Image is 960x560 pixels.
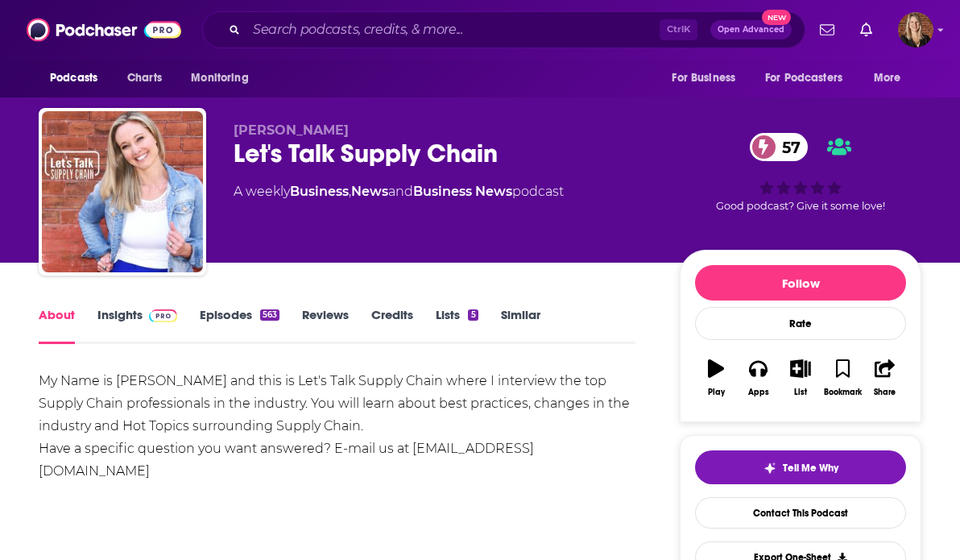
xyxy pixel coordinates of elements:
[660,19,697,40] span: Ctrl K
[660,63,755,93] button: open menu
[371,307,413,344] a: Credits
[680,122,921,222] div: 57Good podcast? Give it some love!
[39,307,75,344] a: About
[824,388,862,397] div: Bookmark
[436,307,478,344] a: Lists5
[794,388,807,397] div: List
[42,111,203,272] img: Let's Talk Supply Chain
[695,265,906,301] button: Follow
[302,307,349,344] a: Reviews
[716,200,885,212] span: Good podcast? Give it some love!
[708,388,725,397] div: Play
[854,16,879,44] a: Show notifications dropdown
[898,12,933,48] button: Show profile menu
[737,349,779,407] button: Apps
[97,307,177,344] a: InsightsPodchaser Pro
[349,184,351,199] span: ,
[765,67,842,89] span: For Podcasters
[260,309,279,321] div: 563
[695,497,906,529] a: Contact This Podcast
[783,462,838,475] span: Tell Me Why
[821,349,863,407] button: Bookmark
[388,184,413,199] span: and
[501,307,540,344] a: Similar
[413,184,512,199] a: Business News
[718,26,784,34] span: Open Advanced
[468,309,478,321] div: 5
[863,63,921,93] button: open menu
[234,122,349,138] span: [PERSON_NAME]
[180,63,269,93] button: open menu
[762,10,791,25] span: New
[695,307,906,340] div: Rate
[117,63,172,93] a: Charts
[780,349,821,407] button: List
[755,63,866,93] button: open menu
[39,370,635,483] div: My Name is [PERSON_NAME] and this is Let's Talk Supply Chain where I interview the top Supply Cha...
[813,16,841,44] a: Show notifications dropdown
[874,67,901,89] span: More
[898,12,933,48] span: Logged in as Nicole_Violet_Podchaser
[149,309,177,322] img: Podchaser Pro
[750,133,809,161] a: 57
[695,349,737,407] button: Play
[200,307,279,344] a: Episodes563
[898,12,933,48] img: User Profile
[766,133,809,161] span: 57
[874,388,896,397] div: Share
[202,11,805,48] div: Search podcasts, credits, & more...
[672,67,735,89] span: For Business
[290,184,349,199] a: Business
[234,182,564,201] div: A weekly podcast
[695,450,906,484] button: tell me why sparkleTell Me Why
[39,63,118,93] button: open menu
[864,349,906,407] button: Share
[127,67,162,89] span: Charts
[50,67,97,89] span: Podcasts
[710,20,792,39] button: Open AdvancedNew
[27,15,181,45] img: Podchaser - Follow, Share and Rate Podcasts
[763,462,776,475] img: tell me why sparkle
[748,388,769,397] div: Apps
[351,184,388,199] a: News
[246,17,660,43] input: Search podcasts, credits, & more...
[191,67,248,89] span: Monitoring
